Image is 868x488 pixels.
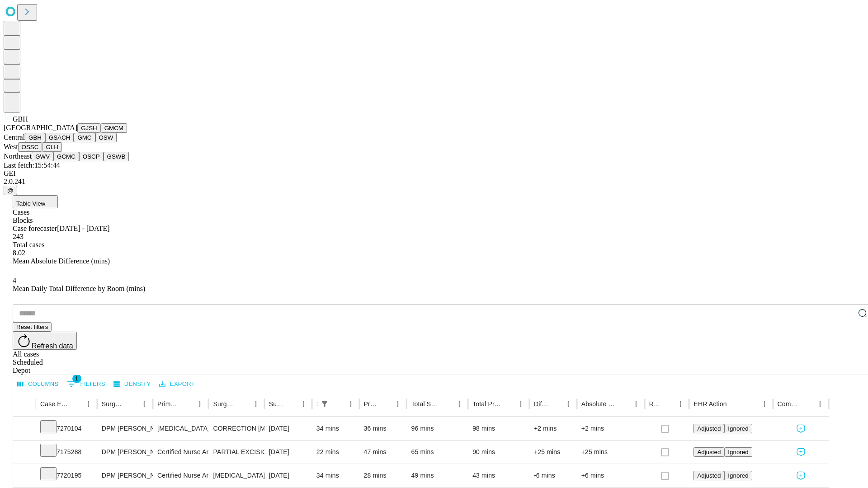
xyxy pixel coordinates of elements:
[13,277,16,284] span: 4
[758,398,771,410] button: Menu
[316,464,355,487] div: 34 mins
[74,133,95,142] button: GMC
[79,152,104,161] button: OSCP
[13,285,145,292] span: Mean Daily Total Difference by Room (mins)
[392,398,404,410] button: Menu
[269,441,307,464] div: [DATE]
[25,133,45,142] button: GBH
[562,398,575,410] button: Menu
[316,417,355,440] div: 34 mins
[18,468,31,484] button: Expand
[102,441,148,464] div: DPM [PERSON_NAME]
[4,152,32,160] span: Northeast
[181,398,193,410] button: Sort
[157,400,180,408] div: Primary Service
[102,464,148,487] div: DPM [PERSON_NAME]
[411,417,463,440] div: 96 mins
[411,441,463,464] div: 65 mins
[7,187,14,194] span: @
[40,441,93,464] div: 7175288
[77,123,101,133] button: GJSH
[193,398,206,410] button: Menu
[102,417,148,440] div: DPM [PERSON_NAME]
[13,257,110,265] span: Mean Absolute Difference (mins)
[72,374,81,383] span: 1
[697,425,721,432] span: Adjusted
[13,225,57,232] span: Case forecaster
[318,398,331,410] button: Show filters
[13,195,58,208] button: Table View
[104,152,129,161] button: GSWB
[16,324,48,330] span: Reset filters
[70,398,82,410] button: Sort
[379,398,392,410] button: Sort
[472,441,525,464] div: 90 mins
[138,398,151,410] button: Menu
[693,424,724,433] button: Adjusted
[297,398,310,410] button: Menu
[40,417,93,440] div: 7270104
[364,400,378,408] div: Predicted In Room Duration
[213,464,259,487] div: [MEDICAL_DATA] COMPLETE EXCISION 5TH [MEDICAL_DATA] HEAD
[364,464,402,487] div: 28 mins
[332,398,344,410] button: Sort
[13,332,77,350] button: Refresh data
[697,472,721,479] span: Adjusted
[157,377,197,391] button: Export
[472,464,525,487] div: 43 mins
[724,424,752,433] button: Ignored
[728,425,748,432] span: Ignored
[4,178,864,186] div: 2.0.241
[364,441,402,464] div: 47 mins
[728,449,748,455] span: Ignored
[157,441,204,464] div: Certified Nurse Anesthetist
[40,400,69,408] div: Case Epic Id
[581,400,616,408] div: Absolute Difference
[15,377,61,391] button: Select columns
[57,225,109,232] span: [DATE] - [DATE]
[237,398,250,410] button: Sort
[82,398,95,410] button: Menu
[111,377,153,391] button: Density
[269,464,307,487] div: [DATE]
[502,398,514,410] button: Sort
[18,421,31,437] button: Expand
[42,142,61,152] button: GLH
[649,400,661,408] div: Resolved in EHR
[4,186,17,195] button: @
[250,398,262,410] button: Menu
[411,400,439,408] div: Total Scheduled Duration
[157,417,204,440] div: [MEDICAL_DATA]
[32,342,73,350] span: Refresh data
[95,133,117,142] button: OSW
[581,464,640,487] div: +6 mins
[617,398,630,410] button: Sort
[728,398,741,410] button: Sort
[364,417,402,440] div: 36 mins
[102,400,124,408] div: Surgeon Name
[18,445,31,460] button: Expand
[213,400,236,408] div: Surgery Name
[534,417,572,440] div: +2 mins
[724,471,752,480] button: Ignored
[316,400,317,408] div: Scheduled In Room Duration
[4,161,60,169] span: Last fetch: 15:54:44
[18,142,42,152] button: OSSC
[4,133,25,141] span: Central
[13,322,52,332] button: Reset filters
[13,249,25,257] span: 8.02
[453,398,466,410] button: Menu
[534,441,572,464] div: +25 mins
[101,123,127,133] button: GMCM
[630,398,642,410] button: Menu
[549,398,562,410] button: Sort
[344,398,357,410] button: Menu
[13,241,44,249] span: Total cases
[32,152,53,161] button: GWV
[693,400,726,408] div: EHR Action
[661,398,674,410] button: Sort
[213,417,259,440] div: CORRECTION [MEDICAL_DATA]
[534,400,548,408] div: Difference
[534,464,572,487] div: -6 mins
[728,472,748,479] span: Ignored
